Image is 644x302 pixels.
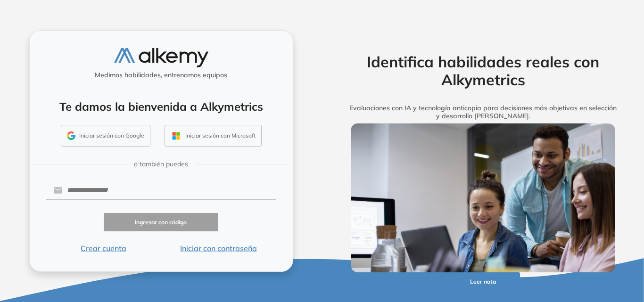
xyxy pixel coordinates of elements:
[161,243,276,254] button: Iniciar con contraseña
[104,213,219,231] button: Ingresar con código
[42,100,281,114] h4: Te damos la bienvenida a Alkymetrics
[67,131,75,140] img: GMAIL_ICON
[171,131,182,141] img: OUTLOOK_ICON
[336,53,630,89] h2: Identifica habilidades reales con Alkymetrics
[114,48,208,67] img: logo-alkemy
[33,71,289,79] h5: Medimos habilidades, entrenamos equipos
[351,123,616,272] img: img-more-info
[446,272,520,291] button: Leer nota
[165,125,262,147] button: Iniciar sesión con Microsoft
[61,125,150,147] button: Iniciar sesión con Google
[46,243,161,254] button: Crear cuenta
[134,159,188,169] span: o también puedes
[336,104,630,120] h5: Evaluaciones con IA y tecnología anticopia para decisiones más objetivas en selección y desarroll...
